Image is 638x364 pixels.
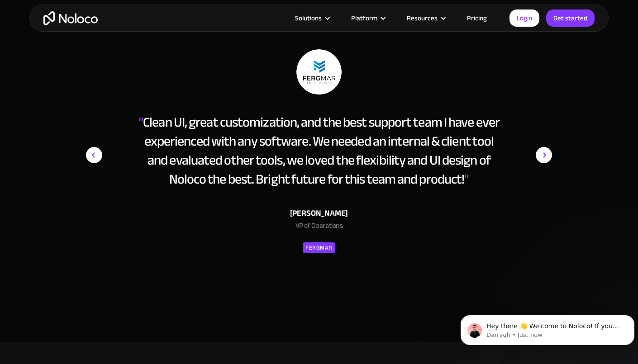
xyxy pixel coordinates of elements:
[340,12,395,24] div: Platform
[43,11,98,25] a: home
[86,49,552,293] div: carousel
[284,12,340,24] div: Solutions
[134,220,504,236] div: VP of Operations
[351,12,377,24] div: Platform
[138,109,143,135] span: “
[546,9,595,27] a: Get started
[86,49,552,255] div: 3 of 15
[395,12,456,24] div: Resources
[509,9,539,27] a: Login
[134,113,504,189] div: Clean UI, great customization, and the best support team I have ever experienced with any softwar...
[457,296,638,359] iframe: Intercom notifications message
[456,12,498,24] a: Pricing
[305,242,333,253] div: Fergmar
[134,207,504,220] div: [PERSON_NAME]
[464,166,469,192] span: "
[516,49,552,293] div: next slide
[86,49,122,293] div: previous slide
[407,12,438,24] div: Resources
[295,12,322,24] div: Solutions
